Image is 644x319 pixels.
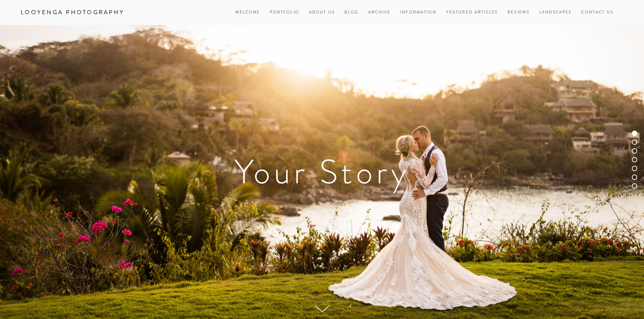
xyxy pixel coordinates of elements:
[344,8,359,17] a: Blog
[539,8,572,17] a: Landscapes
[446,8,498,17] a: Featured Articles
[368,8,390,17] a: Archive
[235,8,260,17] a: Welcome
[581,8,613,17] a: Contact Us
[270,9,299,15] a: Portfolio
[507,8,529,17] a: Reviews
[21,155,623,189] h1: Your Story
[400,9,436,15] a: Information
[16,7,129,18] a: Looyenga Photography
[309,8,335,17] a: About Us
